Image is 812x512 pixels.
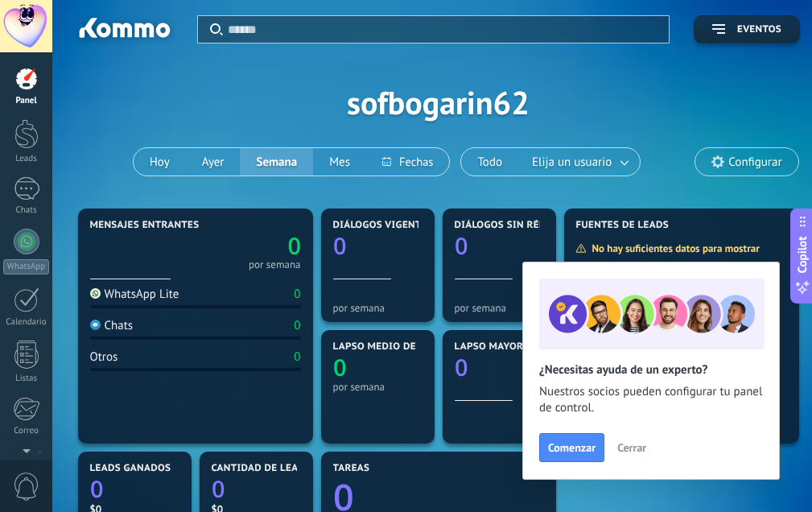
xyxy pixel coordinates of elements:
div: Listas [3,374,50,384]
div: WhatsApp [3,259,49,275]
span: Tareas [333,463,370,474]
div: por semana [333,381,422,393]
text: 0 [90,473,104,505]
button: Elija un usuario [518,148,640,175]
span: Cerrar [617,442,646,453]
div: Otros [90,349,118,365]
div: Calendario [3,317,50,328]
span: Leads ganados [90,463,171,474]
span: Lapso mayor de réplica [455,341,583,353]
button: Eventos [694,15,800,43]
span: Eventos [737,24,781,35]
text: 0 [455,230,468,262]
span: Cantidad de leads activos [212,463,356,474]
text: 0 [287,230,301,262]
div: por semana [249,261,301,269]
div: No hay suficientes datos para mostrar [575,242,771,255]
span: Configurar [728,155,781,169]
div: Leads [3,154,50,164]
div: 0 [294,318,300,333]
span: Diálogos vigentes [333,220,434,231]
a: 0 [90,473,179,505]
button: Hoy [134,148,186,175]
span: Elija un usuario [529,151,615,173]
div: por semana [455,302,544,314]
span: Comenzar [548,442,596,453]
div: 0 [294,349,300,365]
button: Todo [461,148,518,175]
text: 0 [212,473,225,505]
span: Mensajes entrantes [90,220,200,231]
button: Ayer [186,148,241,175]
text: 0 [333,352,347,383]
div: 0 [294,287,300,302]
span: Diálogos sin réplica [455,220,568,231]
button: Semana [240,148,313,175]
button: Fechas [366,148,449,175]
text: 0 [455,352,468,383]
span: Fuentes de leads [576,220,670,231]
div: WhatsApp Lite [90,287,179,302]
text: 0 [333,230,347,262]
a: 0 [212,473,301,505]
div: por semana [333,302,422,314]
img: WhatsApp Lite [90,288,101,299]
span: Copilot [794,237,810,274]
button: Comenzar [539,433,604,462]
a: 0 [196,230,301,262]
button: Cerrar [610,436,653,460]
span: Nuestros socios pueden configurar tu panel de control. [539,384,763,416]
div: Correo [3,426,50,436]
img: Chats [90,320,101,330]
h2: ¿Necesitas ayuda de un experto? [539,362,763,378]
div: Chats [3,205,50,216]
button: Mes [313,148,366,175]
div: Chats [90,318,134,333]
span: Lapso medio de réplica [333,341,460,353]
div: Panel [3,96,50,106]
